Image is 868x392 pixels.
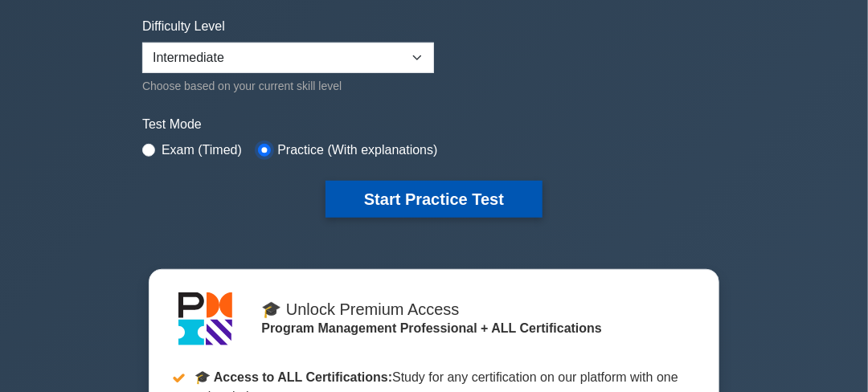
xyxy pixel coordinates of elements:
label: Test Mode [142,115,726,134]
label: Difficulty Level [142,17,225,36]
div: Choose based on your current skill level [142,76,434,96]
button: Start Practice Test [325,181,542,218]
label: Exam (Timed) [162,141,242,160]
label: Practice (With explanations) [277,141,437,160]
